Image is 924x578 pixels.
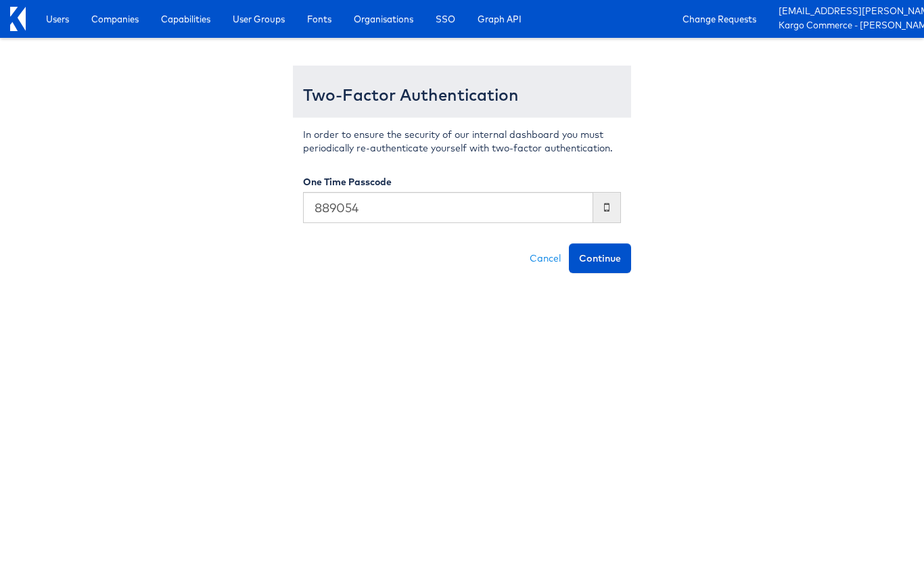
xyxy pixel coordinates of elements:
[161,12,210,26] span: Capabilities
[223,7,295,31] a: User Groups
[303,128,621,155] p: In order to ensure the security of our internal dashboard you must periodically re-authenticate y...
[46,12,69,26] span: Users
[436,12,455,26] span: SSO
[522,243,569,273] a: Cancel
[91,12,139,26] span: Companies
[233,12,285,26] span: User Groups
[354,12,413,26] span: Organisations
[36,7,79,31] a: Users
[81,7,149,31] a: Companies
[467,7,532,31] a: Graph API
[303,192,593,223] input: Enter the code
[569,243,631,273] button: Continue
[303,175,392,189] label: One Time Passcode
[425,7,465,31] a: SSO
[303,86,621,103] h3: Two-Factor Authentication
[779,19,914,33] a: Kargo Commerce - [PERSON_NAME]
[672,7,766,31] a: Change Requests
[307,12,331,26] span: Fonts
[478,12,522,26] span: Graph API
[344,7,423,31] a: Organisations
[297,7,342,31] a: Fonts
[779,5,914,19] a: [EMAIL_ADDRESS][PERSON_NAME][DOMAIN_NAME]
[151,7,221,31] a: Capabilities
